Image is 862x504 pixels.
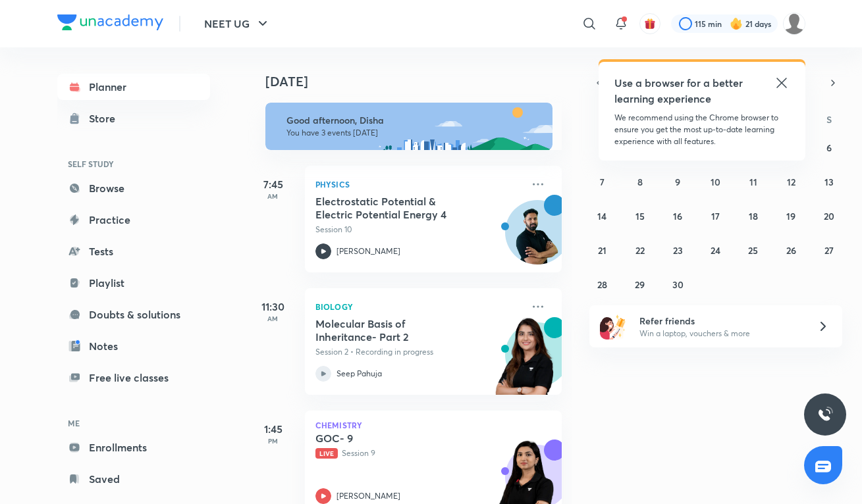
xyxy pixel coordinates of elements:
[630,205,651,226] button: September 15, 2025
[57,466,210,492] a: Saved
[247,192,300,200] p: AM
[824,210,834,222] abbr: September 20, 2025
[630,239,651,261] button: September 22, 2025
[89,111,123,126] div: Store
[743,239,764,261] button: September 25, 2025
[591,205,612,226] button: September 14, 2025
[819,239,840,261] button: September 27, 2025
[315,195,479,221] h5: Electrostatic Potential & Electric Potential Energy 4
[247,437,300,445] p: PM
[598,244,606,257] abbr: September 21, 2025
[591,239,612,261] button: September 21, 2025
[673,244,683,257] abbr: September 23, 2025
[637,176,643,188] abbr: September 8, 2025
[265,103,552,150] img: afternoon
[783,13,805,35] img: Disha C
[824,176,834,188] abbr: September 13, 2025
[591,274,612,295] button: September 28, 2025
[819,137,840,158] button: September 6, 2025
[743,205,764,226] button: September 18, 2025
[597,278,607,291] abbr: September 28, 2025
[315,346,522,358] p: Session 2 • Recording in progress
[247,421,300,437] h5: 1:45
[247,176,300,192] h5: 7:45
[635,244,645,257] abbr: September 22, 2025
[787,176,795,188] abbr: September 12, 2025
[748,244,758,257] abbr: September 25, 2025
[247,299,300,315] h5: 11:30
[826,141,832,154] abbr: September 6, 2025
[57,175,210,201] a: Browse
[286,114,541,126] h6: Good afternoon, Disha
[673,210,682,222] abbr: September 16, 2025
[57,105,210,132] a: Store
[786,244,796,257] abbr: September 26, 2025
[743,171,764,192] button: September 11, 2025
[57,365,210,391] a: Free live classes
[315,317,479,343] h5: Molecular Basis of Inheritance- Part 2
[489,317,562,408] img: unacademy
[286,128,541,138] p: You have 3 events [DATE]
[667,171,688,192] button: September 9, 2025
[315,421,551,429] p: Chemistry
[614,112,790,147] p: We recommend using the Chrome browser to ensure you get the most up-to-date learning experience w...
[315,299,522,315] p: Biology
[600,313,626,340] img: referral
[667,274,688,295] button: September 30, 2025
[57,14,163,30] img: Company Logo
[705,205,726,226] button: September 17, 2025
[635,210,645,222] abbr: September 15, 2025
[749,210,758,222] abbr: September 18, 2025
[315,432,479,445] h5: GOC- 9
[337,490,400,502] p: [PERSON_NAME]
[705,239,726,261] button: September 24, 2025
[824,244,834,257] abbr: September 27, 2025
[639,13,660,34] button: avatar
[315,447,522,459] p: Session 9
[730,17,743,30] img: streak
[57,74,210,100] a: Planner
[57,207,210,233] a: Practice
[315,176,522,192] p: Physics
[506,207,569,270] img: Avatar
[826,113,832,126] abbr: Saturday
[639,314,801,328] h6: Refer friends
[667,239,688,261] button: September 23, 2025
[675,176,680,188] abbr: September 9, 2025
[630,274,651,295] button: September 29, 2025
[265,74,575,89] h4: [DATE]
[819,171,840,192] button: September 13, 2025
[711,176,720,188] abbr: September 10, 2025
[600,176,605,188] abbr: September 7, 2025
[644,18,656,30] img: avatar
[614,75,745,107] h5: Use a browser for a better learning experience
[635,278,645,291] abbr: September 29, 2025
[57,434,210,461] a: Enrollments
[819,205,840,226] button: September 20, 2025
[780,239,801,261] button: September 26, 2025
[315,448,338,459] span: Live
[817,407,833,422] img: ttu
[597,210,606,222] abbr: September 14, 2025
[57,301,210,328] a: Doubts & solutions
[57,270,210,296] a: Playlist
[780,171,801,192] button: September 12, 2025
[639,328,801,340] p: Win a laptop, vouchers & more
[337,368,382,380] p: Seep Pahuja
[591,171,612,192] button: September 7, 2025
[711,244,720,257] abbr: September 24, 2025
[57,238,210,265] a: Tests
[196,11,279,37] button: NEET UG
[247,315,300,322] p: AM
[749,176,757,188] abbr: September 11, 2025
[57,412,210,434] h6: ME
[711,210,720,222] abbr: September 17, 2025
[57,333,210,359] a: Notes
[57,14,163,34] a: Company Logo
[786,210,795,222] abbr: September 19, 2025
[57,153,210,175] h6: SELF STUDY
[315,224,522,236] p: Session 10
[667,205,688,226] button: September 16, 2025
[630,171,651,192] button: September 8, 2025
[672,278,684,291] abbr: September 30, 2025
